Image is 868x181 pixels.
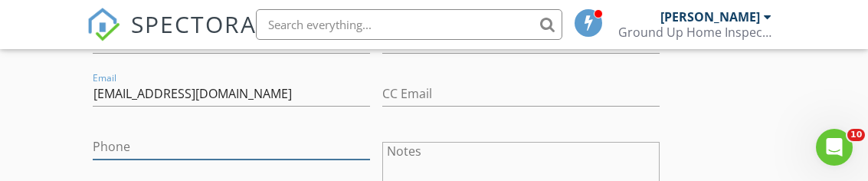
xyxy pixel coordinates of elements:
span: 10 [847,129,865,141]
a: SPECTORA [87,21,257,53]
div: Ground Up Home Inspections, LLC [618,25,771,40]
span: SPECTORA [131,8,257,40]
input: Search everything... [256,9,562,40]
div: [PERSON_NAME] [660,9,760,25]
iframe: Intercom live chat [816,129,853,166]
img: The Best Home Inspection Software - Spectora [87,8,120,41]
